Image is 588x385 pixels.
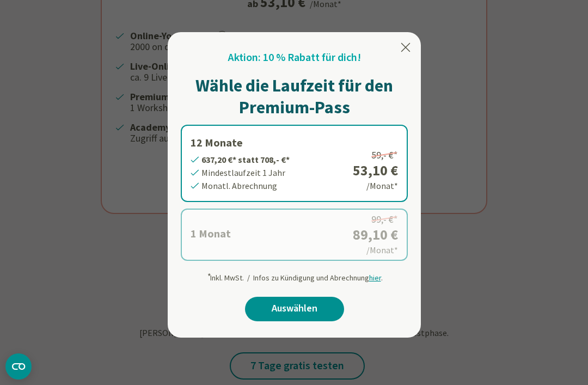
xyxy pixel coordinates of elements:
[181,75,408,118] h1: Wähle die Laufzeit für den Premium-Pass
[5,353,32,380] button: CMP-Widget öffnen
[369,273,381,283] span: hier
[228,50,361,66] h2: Aktion: 10 % Rabatt für dich!
[206,267,383,284] div: Inkl. MwSt. / Infos zu Kündigung und Abrechnung .
[245,297,344,321] a: Auswählen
